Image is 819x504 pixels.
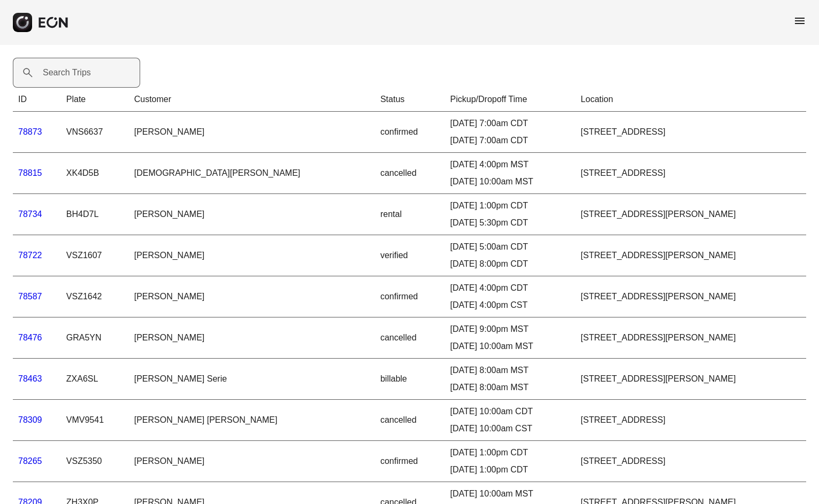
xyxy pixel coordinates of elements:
[450,463,570,476] div: [DATE] 1:00pm CDT
[450,175,570,188] div: [DATE] 10:00am MST
[61,400,129,441] td: VMV9541
[18,292,42,301] a: 78587
[18,333,42,342] a: 78476
[576,194,806,235] td: [STREET_ADDRESS][PERSON_NAME]
[129,441,375,482] td: [PERSON_NAME]
[18,168,42,177] a: 78815
[450,258,570,270] div: [DATE] 8:00pm CDT
[576,276,806,317] td: [STREET_ADDRESS][PERSON_NAME]
[61,441,129,482] td: VSZ5350
[61,317,129,359] td: GRA5YN
[450,199,570,212] div: [DATE] 1:00pm CDT
[576,235,806,276] td: [STREET_ADDRESS][PERSON_NAME]
[450,405,570,418] div: [DATE] 10:00am CDT
[375,235,445,276] td: verified
[450,299,570,312] div: [DATE] 4:00pm CST
[450,216,570,229] div: [DATE] 5:30pm CDT
[576,112,806,153] td: [STREET_ADDRESS]
[450,364,570,377] div: [DATE] 8:00am MST
[18,374,42,383] a: 78463
[61,235,129,276] td: VSZ1607
[129,153,375,194] td: [DEMOGRAPHIC_DATA][PERSON_NAME]
[450,241,570,253] div: [DATE] 5:00am CDT
[445,88,576,112] th: Pickup/Dropoff Time
[61,276,129,317] td: VSZ1642
[375,359,445,400] td: billable
[450,446,570,459] div: [DATE] 1:00pm CDT
[450,323,570,336] div: [DATE] 9:00pm MST
[576,441,806,482] td: [STREET_ADDRESS]
[576,359,806,400] td: [STREET_ADDRESS][PERSON_NAME]
[129,235,375,276] td: [PERSON_NAME]
[18,127,42,136] a: 78873
[375,194,445,235] td: rental
[576,153,806,194] td: [STREET_ADDRESS]
[450,340,570,353] div: [DATE] 10:00am MST
[450,158,570,171] div: [DATE] 4:00pm MST
[129,400,375,441] td: [PERSON_NAME] [PERSON_NAME]
[375,400,445,441] td: cancelled
[450,422,570,435] div: [DATE] 10:00am CST
[61,153,129,194] td: XK4D5B
[129,276,375,317] td: [PERSON_NAME]
[129,88,375,112] th: Customer
[129,194,375,235] td: [PERSON_NAME]
[61,359,129,400] td: ZXA6SL
[61,112,129,153] td: VNS6637
[375,112,445,153] td: confirmed
[18,251,42,260] a: 78722
[375,153,445,194] td: cancelled
[450,117,570,130] div: [DATE] 7:00am CDT
[576,400,806,441] td: [STREET_ADDRESS]
[450,134,570,147] div: [DATE] 7:00am CDT
[450,381,570,394] div: [DATE] 8:00am MST
[43,66,91,79] label: Search Trips
[576,317,806,359] td: [STREET_ADDRESS][PERSON_NAME]
[129,359,375,400] td: [PERSON_NAME] Serie
[18,456,42,466] a: 78265
[61,194,129,235] td: BH4D7L
[450,282,570,294] div: [DATE] 4:00pm CDT
[576,88,806,112] th: Location
[18,415,42,424] a: 78309
[129,112,375,153] td: [PERSON_NAME]
[375,317,445,359] td: cancelled
[375,441,445,482] td: confirmed
[129,317,375,359] td: [PERSON_NAME]
[793,14,806,27] span: menu
[18,210,42,219] a: 78734
[450,487,570,500] div: [DATE] 10:00am MST
[375,88,445,112] th: Status
[13,88,61,112] th: ID
[61,88,129,112] th: Plate
[375,276,445,317] td: confirmed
